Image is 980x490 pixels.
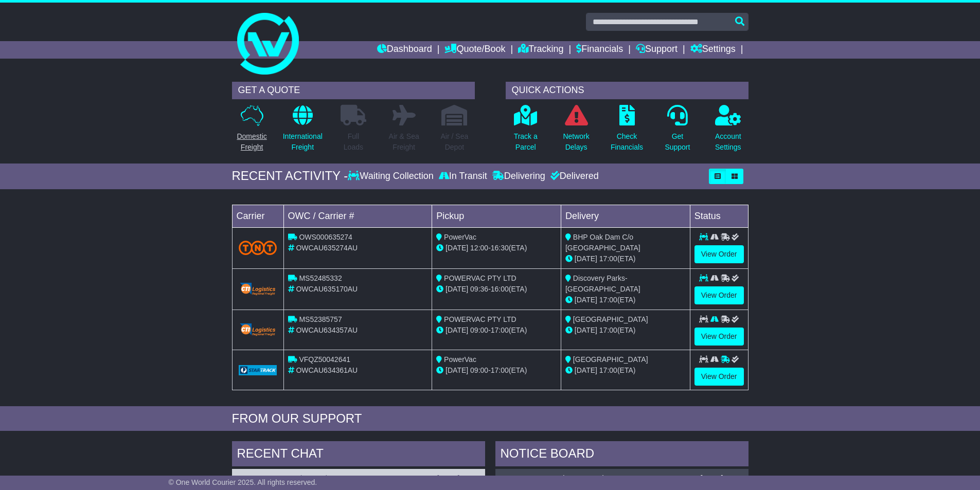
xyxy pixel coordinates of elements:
div: Waiting Collection [348,171,436,182]
span: OWCAU635274AU [296,244,358,252]
a: DomesticFreight [236,104,267,158]
div: (ETA) [565,325,686,336]
span: OWCAU635170AU [296,285,358,293]
span: POWERVAC PTY LTD [444,315,516,323]
span: [GEOGRAPHIC_DATA] [573,355,648,364]
td: OWC / Carrier # [283,205,432,227]
span: 224021 [302,474,326,482]
td: Pickup [432,205,561,227]
p: Full Loads [341,131,366,153]
span: 16:30 [491,244,509,252]
span: [DATE] [575,255,597,263]
td: Delivery [561,205,690,227]
span: 17:00 [491,326,509,334]
div: In Transit [436,171,490,182]
img: TNT_Domestic.png [239,241,277,255]
a: View Order [694,368,744,386]
div: (ETA) [565,253,686,264]
div: NOTICE BOARD [495,441,749,469]
p: Domestic Freight [237,131,266,153]
span: 17:00 [491,366,509,374]
p: Network Delays [563,131,589,153]
a: Financials [576,41,623,59]
p: Check Financials [611,131,643,153]
span: Discovery Parks- [GEOGRAPHIC_DATA] [565,274,640,293]
div: Delivered [548,171,599,182]
div: - (ETA) [436,243,557,253]
a: OWCAU631690AU [501,474,562,482]
div: RECENT ACTIVITY - [232,169,348,184]
a: View Order [694,286,744,304]
span: PowerVac [444,355,476,364]
div: Delivering [490,171,548,182]
div: GET A QUOTE [232,82,475,99]
span: MS52485332 [299,274,342,282]
a: View Order [694,245,744,263]
a: Support [636,41,678,59]
span: 17:00 [599,296,617,304]
p: Account Settings [715,131,741,153]
a: OWCAU611580AU [237,474,299,482]
a: InternationalFreight [282,104,323,158]
span: [DATE] [575,326,597,334]
span: INV 595231 [564,474,602,482]
span: [DATE] [446,285,468,293]
span: [DATE] [446,366,468,374]
div: [DATE] 10:16 [700,474,743,483]
a: AccountSettings [715,104,742,158]
div: RECENT CHAT [232,441,485,469]
span: POWERVAC PTY LTD [444,274,516,282]
a: NetworkDelays [562,104,590,158]
span: 17:00 [599,326,617,334]
div: - (ETA) [436,325,557,336]
a: GetSupport [664,104,690,158]
p: International Freight [283,131,323,153]
span: 09:36 [470,285,488,293]
span: OWCAU634357AU [296,326,358,334]
div: (ETA) [565,365,686,376]
span: [DATE] [575,366,597,374]
a: Tracking [518,41,563,59]
div: FROM OUR SUPPORT [232,411,749,426]
span: 16:00 [491,285,509,293]
a: Track aParcel [513,104,538,158]
div: [DATE] 12:06 [437,474,479,483]
a: Settings [690,41,736,59]
p: Track a Parcel [514,131,538,153]
span: 17:00 [599,366,617,374]
p: Air / Sea Depot [441,131,469,153]
span: [DATE] [446,326,468,334]
span: 09:00 [470,326,488,334]
span: 12:00 [470,244,488,252]
span: PowerVac [444,233,476,241]
span: 17:00 [599,255,617,263]
div: - (ETA) [436,284,557,295]
div: QUICK ACTIONS [506,82,749,99]
span: [GEOGRAPHIC_DATA] [573,315,648,323]
p: Get Support [665,131,690,153]
img: GetCarrierServiceLogo [239,282,277,296]
span: VFQZ50042641 [299,355,350,364]
td: Carrier [232,205,283,227]
img: GetCarrierServiceLogo [239,322,277,337]
div: ( ) [501,474,743,483]
div: - (ETA) [436,365,557,376]
div: ( ) [237,474,480,483]
span: [DATE] [575,296,597,304]
span: © One World Courier 2025. All rights reserved. [169,478,317,486]
span: 09:00 [470,366,488,374]
span: MS52385757 [299,315,342,323]
img: GetCarrierServiceLogo [239,365,277,375]
a: View Order [694,328,744,346]
a: Quote/Book [444,41,505,59]
span: OWS000635274 [299,233,352,241]
a: Dashboard [377,41,432,59]
a: CheckFinancials [610,104,644,158]
span: [DATE] [446,244,468,252]
div: (ETA) [565,295,686,305]
span: BHP Oak Dam C/o [GEOGRAPHIC_DATA] [565,233,640,252]
td: Status [690,205,748,227]
span: OWCAU634361AU [296,366,358,374]
p: Air & Sea Freight [389,131,419,153]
